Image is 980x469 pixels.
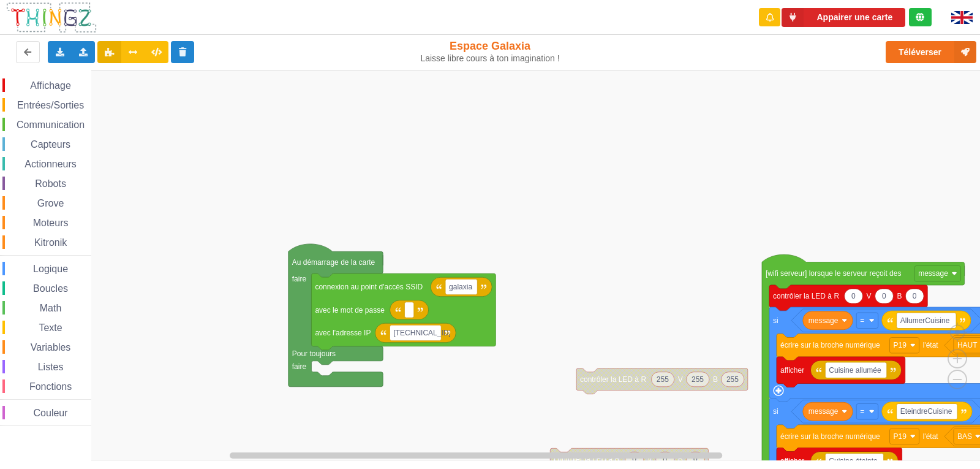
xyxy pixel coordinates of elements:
[406,39,575,64] div: Espace Galaxia
[292,258,375,267] text: Au démarrage de la carte
[726,375,739,384] text: 255
[860,316,864,325] text: =
[918,269,948,278] text: message
[882,292,886,300] text: 0
[38,303,64,313] span: Math
[292,275,307,283] text: faire
[867,292,872,300] text: V
[692,375,704,384] text: 255
[31,283,70,294] span: Boucles
[886,41,976,63] button: Téléverser
[780,432,880,441] text: écrire sur la broche numérique
[900,316,950,325] text: AllumerCuisine
[315,305,385,314] text: avec le mot de passe
[773,292,839,300] text: contrôler la LED à R
[923,341,939,349] text: l'état
[909,8,932,26] div: Tu es connecté au serveur de création de Thingz
[393,329,450,337] text: [TECHNICAL_ID]
[773,316,778,325] text: si
[36,362,66,372] span: Listes
[315,283,423,291] text: connexion au point d'accès SSID
[33,178,68,189] span: Robots
[31,218,70,228] span: Moteurs
[580,375,646,384] text: contrôler la LED à R
[913,292,917,300] text: 0
[29,342,73,353] span: Variables
[809,316,839,325] text: message
[860,407,864,416] text: =
[773,407,778,416] text: si
[449,283,472,291] text: galaxia
[23,159,78,169] span: Actionneurs
[36,198,66,208] span: Grove
[6,1,97,34] img: thingz_logo.png
[28,80,72,91] span: Affichage
[951,11,973,24] img: gb.png
[894,432,907,441] text: P19
[292,362,307,371] text: faire
[897,292,902,300] text: B
[894,341,907,349] text: P19
[809,407,839,416] text: message
[15,100,86,110] span: Entrées/Sorties
[900,407,952,416] text: EteindreCuisine
[37,322,64,333] span: Texte
[829,366,881,375] text: Cuisine allumée
[957,432,972,441] text: BAS
[851,292,856,300] text: 0
[32,237,69,248] span: Kitronik
[406,53,575,64] div: Laisse libre cours à ton imagination !
[780,366,804,375] text: afficher
[713,375,718,384] text: B
[29,139,72,150] span: Capteurs
[28,381,73,392] span: Fonctions
[15,120,86,130] span: Communication
[923,432,939,441] text: l'état
[678,375,683,384] text: V
[957,341,978,349] text: HAUT
[315,329,371,337] text: avec l'adresse IP
[31,264,70,274] span: Logique
[782,8,905,27] button: Appairer une carte
[766,269,901,278] text: [wifi serveur] lorsque le serveur reçoit des
[292,349,336,358] text: Pour toujours
[32,408,70,418] span: Couleur
[780,341,880,349] text: écrire sur la broche numérique
[657,375,669,384] text: 255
